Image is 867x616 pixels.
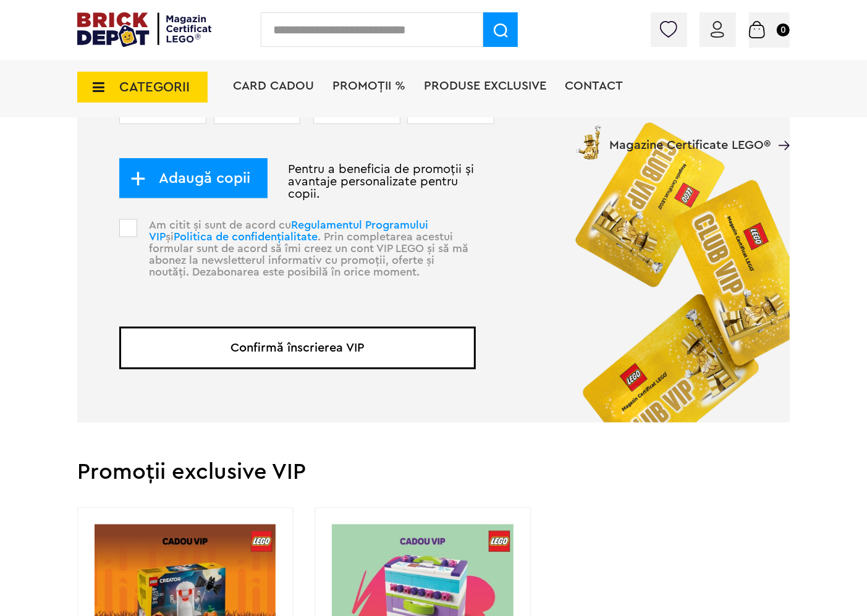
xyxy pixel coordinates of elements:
[233,80,314,92] a: Card Cadou
[771,123,790,135] a: Magazine Certificate LEGO®
[77,462,790,484] h2: Promoții exclusive VIP
[565,80,623,92] a: Contact
[609,123,771,151] span: Magazine Certificate LEGO®
[146,171,250,185] span: Adaugă copii
[777,23,790,36] small: 0
[149,219,428,242] a: Regulamentul Programului VIP
[174,231,318,242] a: Politica de confidențialitate
[119,163,476,200] p: Pentru a beneficia de promoții și avantaje personalizate pentru copii.
[119,327,476,369] button: Confirmă înscrierea VIP
[141,219,476,299] p: Am citit și sunt de acord cu și . Prin completarea acestui formular sunt de acord să îmi creez un...
[130,171,146,187] img: add_child
[424,80,546,92] a: Produse exclusive
[559,105,790,423] img: vip_page_image
[332,80,405,92] a: PROMOȚII %
[119,80,190,94] span: CATEGORII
